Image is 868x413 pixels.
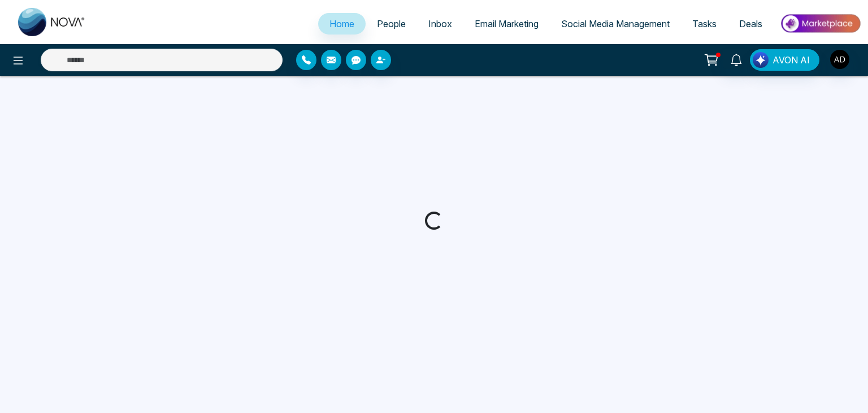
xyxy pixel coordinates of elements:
a: People [366,13,417,35]
img: Market-place.gif [779,11,861,36]
a: Deals [728,13,774,35]
a: Email Marketing [463,13,550,35]
span: Inbox [428,18,452,29]
span: Deals [739,18,762,29]
span: Social Media Management [561,18,670,29]
span: Email Marketing [475,18,539,29]
span: AVON AI [772,53,810,67]
a: Social Media Management [550,13,681,35]
img: Lead Flow [753,52,769,68]
a: Inbox [417,13,463,35]
img: User Avatar [830,50,849,69]
span: Tasks [692,18,717,29]
img: Nova CRM Logo [18,8,86,36]
span: Home [329,18,354,29]
span: People [377,18,406,29]
a: Home [318,13,366,35]
a: Tasks [681,13,728,35]
button: AVON AI [750,49,819,71]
